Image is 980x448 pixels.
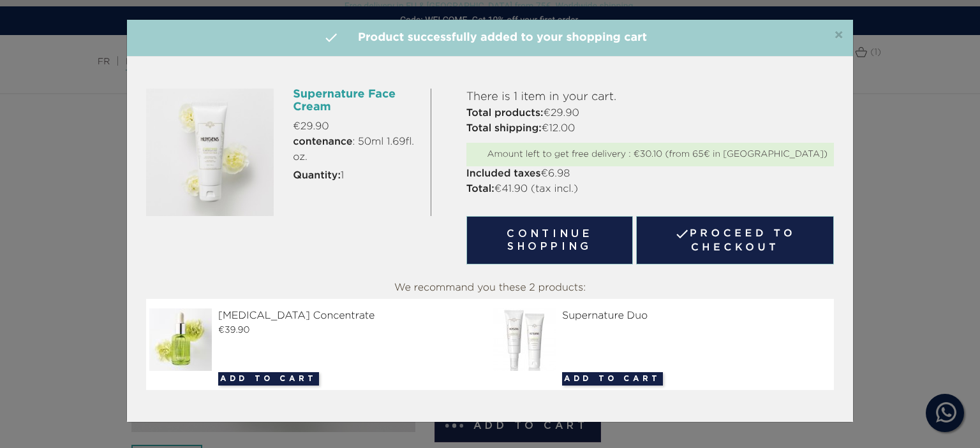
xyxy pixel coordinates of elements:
[834,28,843,43] span: ×
[293,137,352,147] strong: contenance
[149,308,487,324] div: [MEDICAL_DATA] Concentrate
[137,29,843,47] h4: Product successfully added to your shopping cart
[293,168,420,184] p: 1
[466,89,834,106] p: There is 1 item in your cart.
[466,106,834,121] p: €29.90
[149,308,217,371] img: Hyaluronic Acid Concentrate
[636,216,834,264] a: Proceed to checkout
[466,124,542,134] strong: Total shipping:
[218,372,319,386] button: Add to cart
[293,171,341,181] strong: Quantity:
[493,308,831,324] div: Supernature Duo
[146,277,834,299] div: We recommand you these 2 products:
[466,108,544,119] strong: Total products:
[293,119,420,134] p: €29.90
[493,308,561,371] img: Supernature Duo
[473,149,828,160] div: Amount left to get free delivery : €30.10 (from 65€ in [GEOGRAPHIC_DATA])
[293,134,420,165] span: : 50ml 1.69fl. oz.
[466,216,634,264] button: Continue shopping
[562,372,663,386] button: Add to cart
[466,166,834,182] p: €6.98
[466,184,494,194] strong: Total:
[149,324,487,337] div: €39.90
[466,121,834,136] p: €12.00
[834,28,843,43] button: Close
[466,182,834,197] p: €41.90 (tax incl.)
[323,30,339,45] i: 
[293,89,420,114] h6: Supernature Face Cream
[466,169,541,179] strong: Included taxes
